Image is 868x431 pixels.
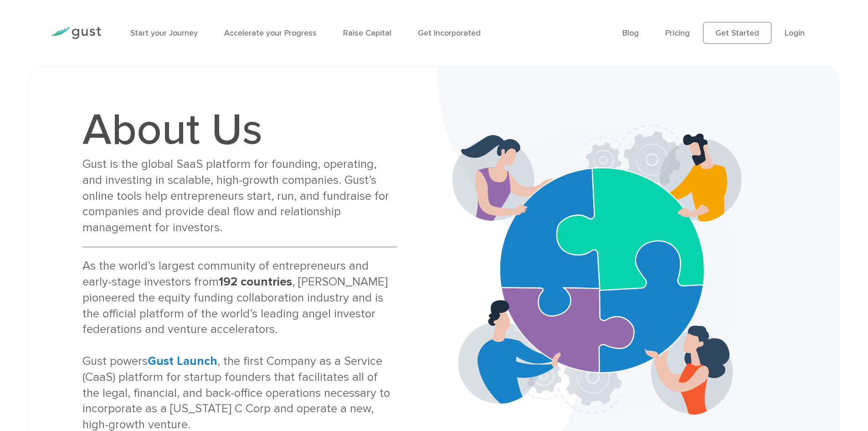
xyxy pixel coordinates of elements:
[224,28,317,38] a: Accelerate your Progress
[703,22,771,44] a: Get Started
[622,28,639,38] a: Blog
[82,108,397,152] h1: About Us
[50,27,101,39] img: Gust Logo
[343,28,391,38] a: Raise Capital
[148,354,217,368] a: Gust Launch
[219,275,292,289] strong: 192 countries
[665,28,690,38] a: Pricing
[82,156,397,236] div: Gust is the global SaaS platform for founding, operating, and investing in scalable, high-growth ...
[785,28,805,38] a: Login
[418,28,481,38] a: Get Incorporated
[130,28,198,38] a: Start your Journey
